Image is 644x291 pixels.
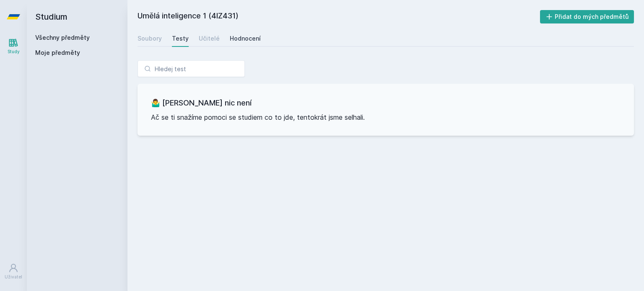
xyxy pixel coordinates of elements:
[199,34,220,43] div: Učitelé
[199,30,220,47] a: Učitelé
[151,112,621,122] p: Ač se ti snažíme pomoci se studiem co to jde, tentokrát jsme selhali.
[138,10,540,23] h2: Umělá inteligence 1 (4IZ431)
[138,34,162,43] div: Soubory
[2,259,25,284] a: Uživatel
[230,30,261,47] a: Hodnocení
[172,30,189,47] a: Testy
[8,49,20,55] div: Study
[151,97,621,109] h3: 🤷‍♂️ [PERSON_NAME] nic není
[230,34,261,43] div: Hodnocení
[35,34,90,41] a: Všechny předměty
[2,33,25,59] a: Study
[138,60,245,77] input: Hledej test
[138,30,162,47] a: Soubory
[5,274,22,280] div: Uživatel
[172,34,189,43] div: Testy
[35,49,80,57] span: Moje předměty
[540,10,634,23] button: Přidat do mých předmětů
